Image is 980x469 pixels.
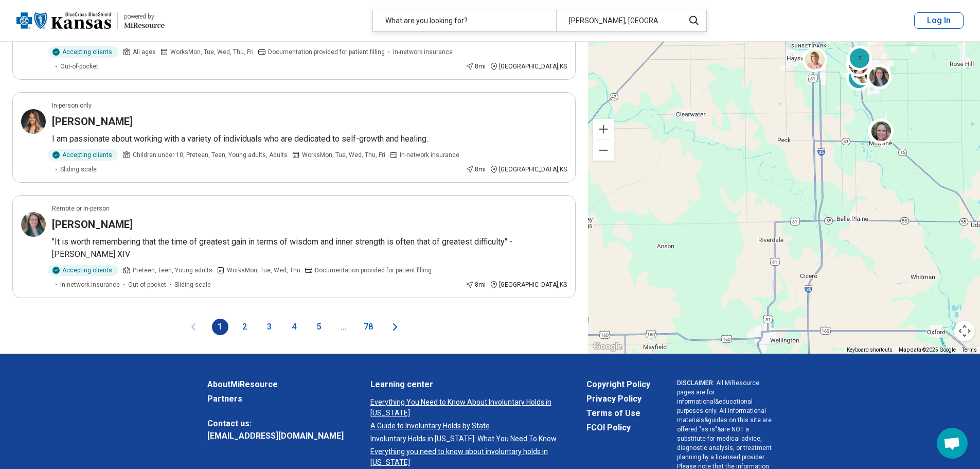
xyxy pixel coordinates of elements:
[335,319,352,335] span: ...
[490,280,567,289] div: [GEOGRAPHIC_DATA] , KS
[370,397,560,419] a: Everything You Need to Know About Involuntary Holds in [US_STATE]
[593,119,614,140] button: Zoom in
[400,150,459,160] span: In-network insurance
[261,319,278,335] button: 3
[302,150,385,160] span: Works Mon, Tue, Wed, Thu, Fri
[899,347,956,353] span: Map data ©2025 Google
[207,418,344,430] span: Contact us:
[846,65,871,90] div: 2
[311,319,327,335] button: 5
[174,280,211,289] span: Sliding scale
[133,47,156,57] span: All ages
[207,378,344,391] a: AboutMiResource
[847,45,872,70] div: 3
[268,47,385,57] span: Documentation provided for patient filling
[207,393,344,405] a: Partners
[133,266,212,275] span: Preteen, Teen, Young adults
[962,347,977,353] a: Terms (opens in new tab)
[52,114,133,129] h3: [PERSON_NAME]
[128,280,166,289] span: Out-of-pocket
[60,165,97,174] span: Sliding scale
[466,280,486,289] div: 8 mi
[370,433,560,444] a: Involuntary Holds in [US_STATE]: What You Need To Know
[52,217,133,232] h3: [PERSON_NAME]
[937,428,968,459] div: Open chat
[556,10,678,31] div: [PERSON_NAME], [GEOGRAPHIC_DATA]
[370,378,560,391] a: Learning center
[60,62,98,71] span: Out-of-pocket
[187,319,200,335] button: Previous page
[212,319,228,335] button: 1
[847,346,893,354] button: Keyboard shortcuts
[586,378,650,391] a: Copyright Policy
[593,140,614,161] button: Zoom out
[490,62,567,71] div: [GEOGRAPHIC_DATA] , KS
[124,12,165,21] div: powered by
[286,319,302,335] button: 4
[370,446,560,468] a: Everything you need to know about involuntary holds in [US_STATE]
[373,10,556,31] div: What are you looking for?
[586,422,650,434] a: FCOI Policy
[48,149,118,161] div: Accepting clients
[591,340,625,354] img: Google
[48,265,118,276] div: Accepting clients
[52,101,92,110] p: In-person only
[170,47,254,57] span: Works Mon, Tue, Wed, Thu, Fri
[52,204,110,213] p: Remote or In-person
[133,150,288,160] span: Children under 10, Preteen, Teen, Young adults, Adults
[360,319,377,335] button: 78
[591,340,625,354] a: Open this area in Google Maps (opens a new window)
[490,165,567,174] div: [GEOGRAPHIC_DATA] , KS
[914,12,964,29] button: Log In
[466,62,486,71] div: 8 mi
[60,280,120,289] span: In-network insurance
[237,319,253,335] button: 2
[52,236,567,260] p: "It is worth remembering that the time of greatest gain in terms of wisdom and inner strength is ...
[586,407,650,420] a: Terms of Use
[466,165,486,174] div: 8 mi
[207,430,344,442] a: [EMAIL_ADDRESS][DOMAIN_NAME]
[393,47,453,57] span: In-network insurance
[16,8,165,33] a: Blue Cross Blue Shield Kansaspowered by
[315,266,432,275] span: Documentation provided for patient filling
[677,379,713,387] span: DISCLAIMER
[586,393,650,405] a: Privacy Policy
[389,319,401,335] button: Next page
[48,46,118,58] div: Accepting clients
[16,8,111,33] img: Blue Cross Blue Shield Kansas
[52,133,567,145] p: I am passionate about working with a variety of individuals who are dedicated to self-growth and ...
[954,321,975,341] button: Map camera controls
[227,266,300,275] span: Works Mon, Tue, Wed, Thu
[370,421,560,431] a: A Guide to Involuntary Holds by State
